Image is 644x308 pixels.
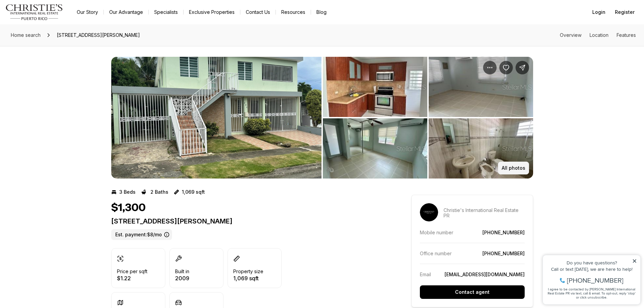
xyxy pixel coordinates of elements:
[8,42,96,54] span: I agree to be contacted by [PERSON_NAME] International Real Estate PR via text, call & email. To ...
[420,285,525,299] button: Contact agent
[8,30,43,41] a: Home search
[111,57,321,179] button: View image gallery
[560,32,636,38] nav: Page section menu
[7,22,98,26] div: Call or text [DATE], we are here to help!
[323,57,427,117] button: View image gallery
[499,61,513,74] button: Save Property: 6 EB N CEDRO HWY E #2
[611,5,639,19] button: Register
[516,61,529,74] button: Share Property: 6 EB N CEDRO HWY E #2
[149,7,183,17] a: Specialists
[111,57,321,179] li: 1 of 4
[111,217,387,225] p: [STREET_ADDRESS][PERSON_NAME]
[175,269,189,274] p: Built in
[276,7,311,17] a: Resources
[592,9,605,15] span: Login
[5,4,63,20] img: logo
[233,269,263,274] p: Property size
[7,15,98,20] div: Do you have questions?
[117,269,147,274] p: Price per sqft
[323,57,533,179] li: 2 of 4
[445,271,525,277] a: [EMAIL_ADDRESS][DOMAIN_NAME]
[420,251,452,256] p: Office number
[117,276,147,281] p: $1.22
[590,32,609,38] a: Skip to: Location
[184,7,240,17] a: Exclusive Properties
[455,289,490,295] p: Contact agent
[617,32,636,38] a: Skip to: Features
[311,7,332,17] a: Blog
[54,30,143,41] span: [STREET_ADDRESS][PERSON_NAME]
[233,276,263,281] p: 1,069 sqft
[444,208,525,218] p: Christie's International Real Estate PR
[111,202,146,214] h1: $1,300
[482,251,525,256] a: [PHONE_NUMBER]
[502,165,525,171] p: All photos
[615,9,635,15] span: Register
[323,118,427,179] button: View image gallery
[560,32,581,38] a: Skip to: Overview
[111,57,533,179] div: Listing Photos
[420,271,431,277] p: Email
[429,118,533,179] button: View image gallery
[429,57,533,117] button: View image gallery
[498,162,529,174] button: All photos
[182,189,205,195] p: 1,069 sqft
[28,32,84,39] span: [PHONE_NUMBER]
[111,229,172,240] label: Est. payment: $8/mo
[104,7,148,17] a: Our Advantage
[11,32,41,38] span: Home search
[119,189,136,195] p: 3 Beds
[482,230,525,235] a: [PHONE_NUMBER]
[588,5,610,19] button: Login
[483,61,497,74] button: Property options
[240,7,276,17] button: Contact Us
[175,276,189,281] p: 2009
[420,230,453,235] p: Mobile number
[150,189,168,195] p: 2 Baths
[71,7,103,17] a: Our Story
